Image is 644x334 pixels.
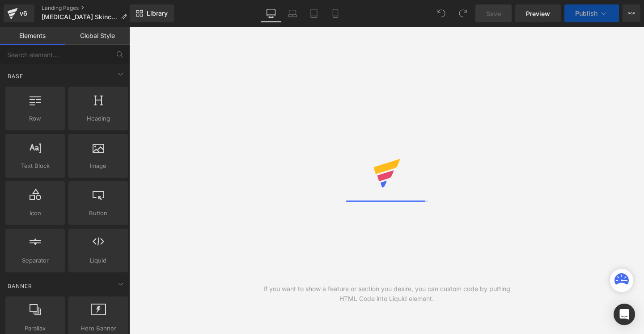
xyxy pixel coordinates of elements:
[575,10,597,17] span: Publish
[130,4,174,22] a: New Library
[515,4,561,22] a: Preview
[71,161,125,171] span: Image
[71,256,125,265] span: Liquid
[71,324,125,333] span: Hero Banner
[71,114,125,123] span: Heading
[65,27,130,45] a: Global Style
[486,9,501,18] span: Save
[526,9,550,18] span: Preview
[258,284,516,304] div: If you want to show a feature or section you desire, you can custom code by putting HTML Code int...
[8,324,62,333] span: Parallax
[8,161,62,171] span: Text Block
[8,256,62,265] span: Separator
[42,4,134,12] a: Landing Pages
[614,304,635,325] div: Open Intercom Messenger
[454,4,472,22] button: Redo
[282,4,303,22] a: Laptop
[8,209,62,218] span: Icon
[432,4,450,22] button: Undo
[7,282,33,290] span: Banner
[71,209,125,218] span: Button
[147,9,168,17] span: Library
[325,4,346,22] a: Mobile
[8,114,62,123] span: Row
[42,13,117,21] span: [MEDICAL_DATA] Skincare
[260,4,282,22] a: Desktop
[564,4,619,22] button: Publish
[4,4,34,22] a: v6
[18,8,29,19] div: v6
[623,4,640,22] button: More
[303,4,325,22] a: Tablet
[7,72,24,80] span: Base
